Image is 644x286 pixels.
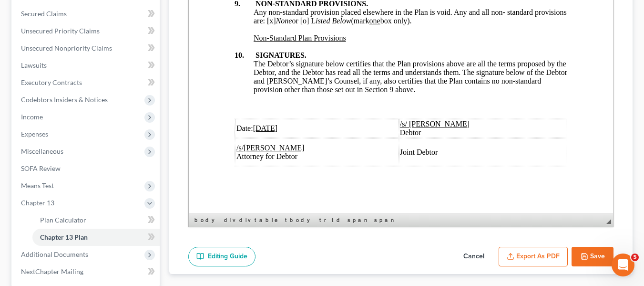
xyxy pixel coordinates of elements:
[346,215,371,225] a: span element
[372,215,398,225] a: span element
[237,215,252,225] a: div element
[48,146,115,154] u: /s/[PERSON_NAME]
[13,74,160,91] a: Executory Contracts
[13,57,160,74] a: Lawsuits
[453,247,495,267] button: Cancel
[283,215,317,225] a: tbody element
[32,212,160,229] a: Plan Calculator
[612,254,634,276] iframe: Intercom live chat
[222,215,236,225] a: div element
[13,263,160,280] a: NextChapter Mailing
[193,215,221,225] a: body element
[40,233,88,241] span: Chapter 13 Plan
[211,150,249,158] span: Joint Debtor
[21,199,54,207] span: Chapter 13
[21,10,67,18] span: Secured Claims
[13,160,160,177] a: SOFA Review
[40,216,86,224] span: Plan Calculator
[21,147,63,155] span: Miscellaneous
[21,61,47,69] span: Lawsuits
[606,219,611,224] span: Resize
[21,164,61,172] span: SOFA Review
[21,44,112,52] span: Unsecured Nonpriority Claims
[253,215,282,225] a: table element
[13,5,160,22] a: Secured Claims
[21,27,100,35] span: Unsecured Priority Claims
[21,130,48,138] span: Expenses
[211,122,281,130] u: /s/ [PERSON_NAME]
[330,215,345,225] a: td element
[21,113,43,121] span: Income
[572,247,613,267] button: Save
[499,247,568,267] button: Export as PDF
[48,146,115,162] span: Attorney for Debtor
[631,254,639,261] span: 5
[13,40,160,57] a: Unsecured Nonpriority Claims
[21,250,88,258] span: Additional Documents
[21,181,54,190] span: Means Test
[21,78,82,86] span: Executory Contracts
[21,95,108,104] span: Codebtors Insiders & Notices
[317,215,329,225] a: tr element
[32,229,160,246] a: Chapter 13 Plan
[21,267,83,275] span: NextChapter Mailing
[13,22,160,40] a: Unsecured Priority Claims
[211,122,281,138] span: Debtor
[188,247,256,267] a: Editing Guide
